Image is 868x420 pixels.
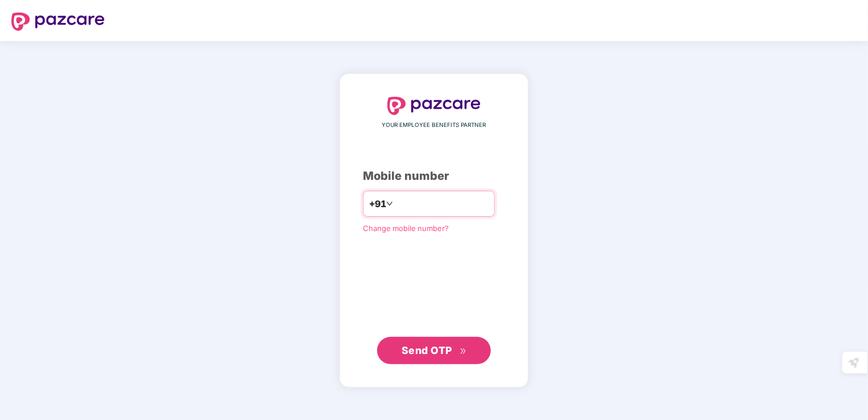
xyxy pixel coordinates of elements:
[363,224,449,233] a: Change mobile number?
[387,97,481,115] img: logo
[460,348,467,355] span: double-right
[386,200,393,207] span: down
[377,337,491,364] button: Send OTPdouble-right
[382,121,486,130] span: YOUR EMPLOYEE BENEFITS PARTNER
[11,13,105,31] img: logo
[402,344,452,356] span: Send OTP
[369,197,386,211] span: +91
[363,167,505,185] div: Mobile number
